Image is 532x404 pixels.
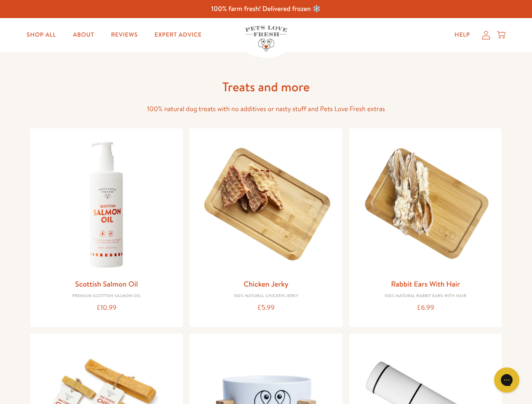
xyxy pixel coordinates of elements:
a: About [66,27,101,43]
img: Rabbit Ears With Hair [356,135,495,274]
div: £6.99 [356,302,495,314]
div: Premium Scottish Salmon Oil [37,294,176,299]
div: £10.99 [37,302,176,314]
a: Help [448,27,477,43]
img: Scottish Salmon Oil [37,135,176,274]
iframe: Gorgias live chat messenger [490,364,524,396]
h1: Treats and more [131,79,401,95]
img: Chicken Jerky [196,135,336,274]
a: Shop All [20,27,63,43]
a: Chicken Jerky [243,279,289,289]
a: Expert Advice [148,27,209,43]
a: Scottish Salmon Oil [75,279,138,289]
a: Rabbit Ears With Hair [391,279,460,289]
img: Pets Love Fresh [245,26,287,51]
a: Reviews [104,27,144,43]
div: 100% Natural Rabbit Ears with hair [356,294,495,299]
span: 100% natural dog treats with no additives or nasty stuff and Pets Love Fresh extras [147,104,385,114]
div: 100% Natural Chicken Jerky [196,294,336,299]
div: £5.99 [196,302,336,314]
